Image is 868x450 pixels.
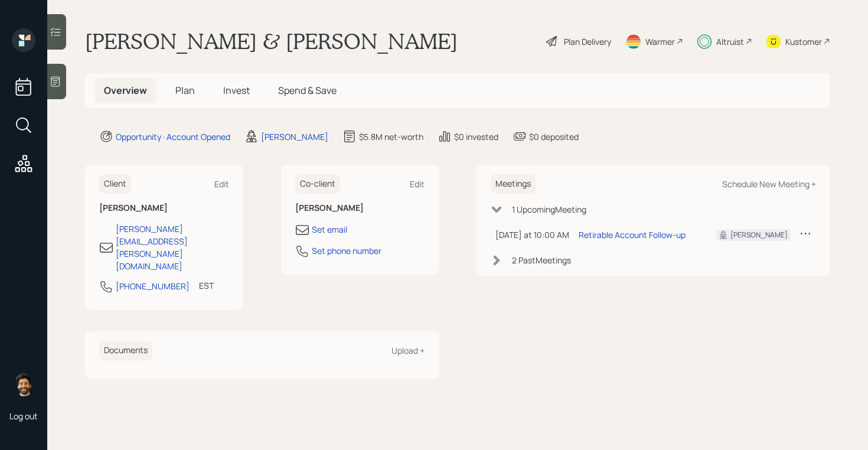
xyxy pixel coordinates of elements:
div: Retirable Account Follow-up [579,229,686,241]
div: Edit [410,178,425,190]
div: $0 invested [454,131,498,143]
div: Warmer [645,35,675,48]
h6: Client [99,174,131,194]
h6: Documents [99,341,152,360]
div: 2 Past Meeting s [512,254,571,266]
div: Altruist [716,35,744,48]
div: [DATE] at 10:00 AM [495,229,569,241]
span: Spend & Save [278,84,337,97]
h1: [PERSON_NAME] & [PERSON_NAME] [85,28,458,54]
div: Set email [312,223,347,236]
div: Opportunity · Account Opened [116,131,230,143]
div: Set phone number [312,244,381,257]
div: Plan Delivery [564,35,611,48]
div: Edit [214,178,229,190]
div: EST [199,279,214,292]
span: Plan [175,84,195,97]
div: [PHONE_NUMBER] [116,280,190,292]
div: [PERSON_NAME] [730,230,788,240]
div: [PERSON_NAME][EMAIL_ADDRESS][PERSON_NAME][DOMAIN_NAME] [116,223,229,272]
h6: Co-client [295,174,340,194]
div: Log out [9,410,38,422]
h6: [PERSON_NAME] [99,203,229,213]
div: [PERSON_NAME] [261,131,328,143]
div: $5.8M net-worth [359,131,423,143]
div: Kustomer [785,35,822,48]
div: $0 deposited [529,131,579,143]
span: Invest [223,84,250,97]
div: 1 Upcoming Meeting [512,203,586,216]
h6: [PERSON_NAME] [295,203,425,213]
div: Upload + [391,345,425,356]
div: Schedule New Meeting + [722,178,816,190]
img: eric-schwartz-headshot.png [12,373,35,396]
span: Overview [104,84,147,97]
h6: Meetings [491,174,536,194]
